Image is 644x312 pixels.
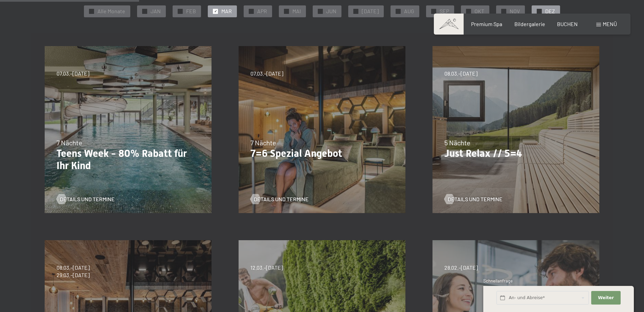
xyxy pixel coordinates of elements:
a: Details und Termine [57,195,115,203]
a: Bildergalerie [514,21,545,27]
span: Details und Termine [448,195,503,203]
span: ✓ [355,9,357,14]
span: OKT [474,7,484,15]
span: ✓ [285,9,288,14]
span: ✓ [179,9,182,14]
span: 7 Nächte [250,139,276,147]
span: JAN [151,7,161,15]
span: DEZ [545,7,555,15]
span: MAR [221,7,232,15]
span: FEB [186,7,196,15]
button: Weiter [591,291,620,305]
span: 5 Nächte [444,139,470,147]
span: MAI [292,7,301,15]
span: 12.03.–[DATE] [250,264,283,271]
span: ✓ [214,9,217,14]
span: Details und Termine [60,195,115,203]
span: Alle Monate [97,7,125,15]
span: ✓ [250,9,253,14]
span: ✓ [143,9,146,14]
span: 29.03.–[DATE] [57,271,90,279]
span: ✓ [319,9,322,14]
a: Premium Spa [471,21,502,27]
span: ✓ [90,9,93,14]
p: Just Relax // 5=4 [444,147,587,160]
span: AUG [404,7,414,15]
a: Details und Termine [444,195,503,203]
span: 28.02.–[DATE] [444,264,478,271]
a: BUCHEN [557,21,578,27]
span: JUN [326,7,336,15]
span: APR [257,7,267,15]
span: ✓ [503,9,505,14]
span: [DATE] [362,7,379,15]
span: NOV [510,7,520,15]
span: ✓ [397,9,400,14]
span: 08.03.–[DATE] [444,70,478,77]
span: ✓ [467,9,470,14]
span: SEP [440,7,449,15]
span: 08.03.–[DATE] [57,264,90,271]
p: 7=6 Spezial Angebot [250,147,394,160]
a: Details und Termine [250,195,309,203]
span: Details und Termine [254,195,309,203]
span: ✓ [432,9,435,14]
span: Menü [603,21,617,27]
span: 07.03.–[DATE] [250,70,283,77]
span: Weiter [598,295,614,301]
p: Teens Week - 80% Rabatt für Ihr Kind [57,147,200,172]
span: Schnellanfrage [483,278,513,284]
span: ✓ [538,9,541,14]
span: 07.03.–[DATE] [57,70,89,77]
span: 7 Nächte [57,139,82,147]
